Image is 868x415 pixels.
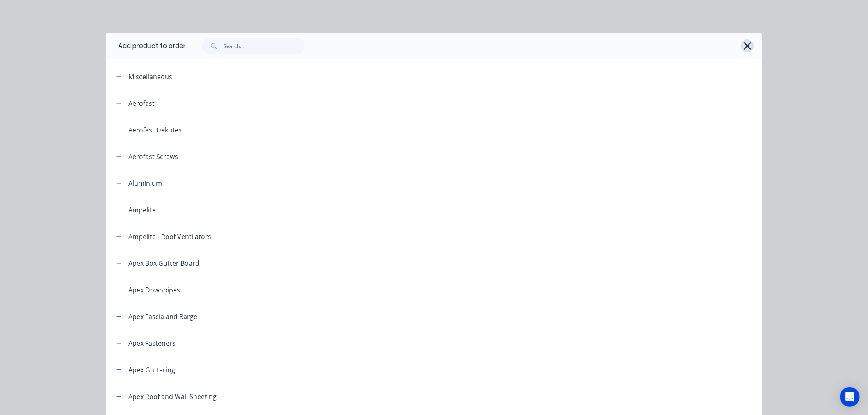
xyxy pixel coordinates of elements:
div: Apex Fasteners [128,338,176,348]
div: Apex Fascia and Barge [128,312,197,322]
div: Apex Guttering [128,365,175,375]
div: Open Intercom Messenger [840,387,860,407]
input: Search... [224,38,305,54]
div: Aerofast [128,98,155,108]
div: Ampelite - Roof Ventilators [128,232,211,242]
div: Add product to order [106,33,186,59]
div: Apex Roof and Wall Sheeting [128,392,217,401]
div: Apex Downpipes [128,285,180,295]
div: Aerofast Dektites [128,125,182,135]
div: Apex Box Gutter Board [128,258,199,268]
div: Aerofast Screws [128,152,178,162]
div: Ampelite [128,205,156,215]
div: Miscellaneous [128,72,172,82]
div: Aluminium [128,178,162,188]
